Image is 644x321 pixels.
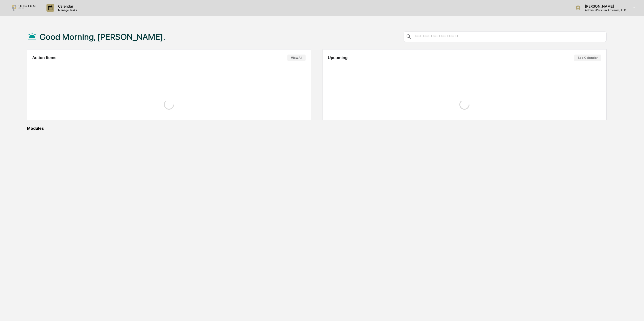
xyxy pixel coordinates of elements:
h1: Good Morning, [PERSON_NAME]. [40,32,165,42]
img: logo [12,5,36,11]
p: Calendar [54,4,80,8]
p: Manage Tasks [54,8,80,12]
h2: Upcoming [328,56,348,60]
p: [PERSON_NAME] [581,4,626,8]
p: Admin • Persium Advisors, LLC [581,8,626,12]
h2: Action Items [32,56,57,60]
button: View All [287,55,306,61]
button: See Calendar [574,55,601,61]
div: Modules [27,126,607,131]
